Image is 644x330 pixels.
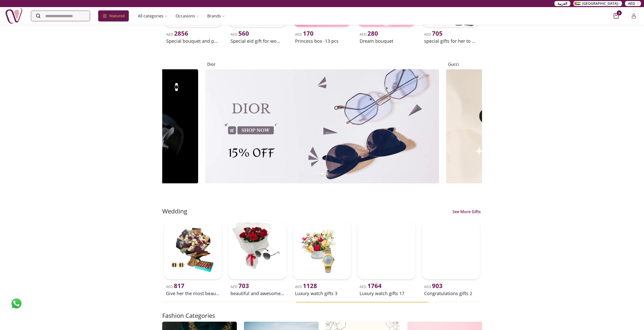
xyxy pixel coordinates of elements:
[424,37,478,45] h2: special gifts for her to any occasion 19
[134,11,172,21] a: All categories
[174,29,188,37] span: 2856
[420,219,482,298] a: uae-gifts-Congratulations gifts 2AED 903Congratulations gifts 2
[162,219,224,298] a: uae-gifts-Give her the most beautiful gift that will stay with her forever 50AED 817Give her the ...
[226,219,288,298] a: uae-gifts-beautiful and awesome gifts for weddings day 15AED 703beautiful and awesome gifts for w...
[358,221,416,279] img: uae-gifts-Luxury watch gifts 17
[205,69,439,183] img: Dior
[291,219,353,298] a: uae-gifts-Luxury watch gifts 3AED 1128Luxury watch gifts 3
[231,290,284,297] h2: beautiful and awesome gifts for weddings day 15
[422,221,480,279] img: uae-gifts-Congratulations gifts 2
[451,209,482,215] a: See More Gifts
[166,284,184,289] span: AED
[5,7,23,25] img: Nigwa-uae-gifts
[424,290,478,297] h2: Congratulations gifts 2
[432,281,443,290] span: 903
[367,29,378,37] span: 280
[625,1,641,6] button: AED
[360,284,382,289] span: AED
[629,11,639,21] button: Login
[162,312,215,320] h2: Fashion Categories
[557,1,567,6] span: العربية
[231,284,249,289] span: AED
[617,10,622,15] span: 0
[228,221,286,279] img: uae-gifts-beautiful and awesome gifts for weddings day 15
[231,32,249,37] span: AED
[356,219,418,298] a: uae-gifts-Luxury watch gifts 17AED 1764Luxury watch gifts 17
[207,61,437,67] h4: Dior
[295,284,317,289] span: AED
[231,37,284,45] h2: Special eid gift for women 14
[31,11,90,21] input: Search
[238,29,249,37] span: 560
[367,281,382,290] span: 1764
[295,37,349,45] h2: Princess box -13 pcs
[238,281,249,290] span: 703
[172,11,203,21] a: Occasions
[360,290,413,297] h2: Luxury watch gifts 17
[166,290,220,297] h2: Give her the most beautiful gift that will stay with her forever 50
[582,1,618,6] span: [GEOGRAPHIC_DATA]
[574,2,580,5] img: Arabic_dztd3n.png
[10,297,23,310] img: whatsapp
[166,32,188,37] span: AED
[295,32,314,37] span: AED
[174,281,184,290] span: 817
[614,13,619,18] button: cart-button
[628,1,635,6] span: AED
[162,207,187,215] h2: Wedding
[166,37,220,45] h2: Special bouquet and perfume only for her . 18
[424,284,443,289] span: AED
[98,10,129,21] div: Featured
[293,221,351,279] img: uae-gifts-Luxury watch gifts 3
[295,290,349,297] h2: Luxury watch gifts 3
[432,29,443,37] span: 705
[303,281,317,290] span: 1128
[360,37,413,45] h2: Dream bouquet
[360,32,378,37] span: AED
[573,1,622,6] button: [GEOGRAPHIC_DATA]
[205,61,439,183] a: Dior
[164,221,222,279] img: uae-gifts-Give her the most beautiful gift that will stay with her forever 50
[424,32,443,37] span: AED
[303,29,314,37] span: 170
[203,11,229,21] a: Brands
